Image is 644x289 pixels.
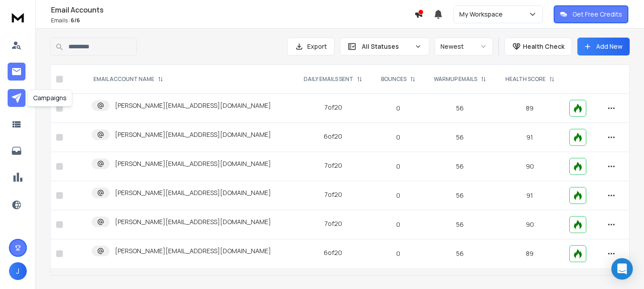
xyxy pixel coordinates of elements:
[496,94,564,123] td: 89
[434,76,477,83] p: WARMUP EMAILS
[115,217,271,226] p: [PERSON_NAME][EMAIL_ADDRESS][DOMAIN_NAME]
[51,17,414,24] p: Emails :
[71,17,80,24] span: 6 / 6
[115,246,271,255] p: [PERSON_NAME][EMAIL_ADDRESS][DOMAIN_NAME]
[523,42,564,51] p: Health Check
[496,239,564,268] td: 89
[362,42,411,51] p: All Statuses
[496,210,564,239] td: 90
[27,89,72,106] div: Campaigns
[424,181,496,210] td: 56
[324,161,342,170] div: 7 of 20
[554,5,628,23] button: Get Free Credits
[424,210,496,239] td: 56
[377,162,419,171] p: 0
[324,103,342,112] div: 7 of 20
[381,76,407,83] p: BOUNCES
[377,104,419,113] p: 0
[115,188,271,197] p: [PERSON_NAME][EMAIL_ADDRESS][DOMAIN_NAME]
[496,152,564,181] td: 90
[93,76,163,83] div: EMAIL ACCOUNT NAME
[377,249,419,258] p: 0
[424,94,496,123] td: 56
[459,10,506,19] p: My Workspace
[377,133,419,142] p: 0
[424,152,496,181] td: 56
[9,262,27,280] button: J
[304,76,353,83] p: DAILY EMAILS SENT
[424,239,496,268] td: 56
[115,101,271,110] p: [PERSON_NAME][EMAIL_ADDRESS][DOMAIN_NAME]
[435,38,493,55] button: Newest
[572,10,622,19] p: Get Free Credits
[577,38,630,55] button: Add New
[377,220,419,229] p: 0
[115,130,271,139] p: [PERSON_NAME][EMAIL_ADDRESS][DOMAIN_NAME]
[324,132,342,141] div: 6 of 20
[611,258,633,280] div: Open Intercom Messenger
[424,123,496,152] td: 56
[287,38,335,55] button: Export
[496,181,564,210] td: 91
[505,76,546,83] p: HEALTH SCORE
[51,4,414,15] h1: Email Accounts
[377,191,419,200] p: 0
[9,9,27,25] img: logo
[496,123,564,152] td: 91
[324,190,342,199] div: 7 of 20
[504,38,572,55] button: Health Check
[324,219,342,228] div: 7 of 20
[115,159,271,168] p: [PERSON_NAME][EMAIL_ADDRESS][DOMAIN_NAME]
[324,248,342,257] div: 6 of 20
